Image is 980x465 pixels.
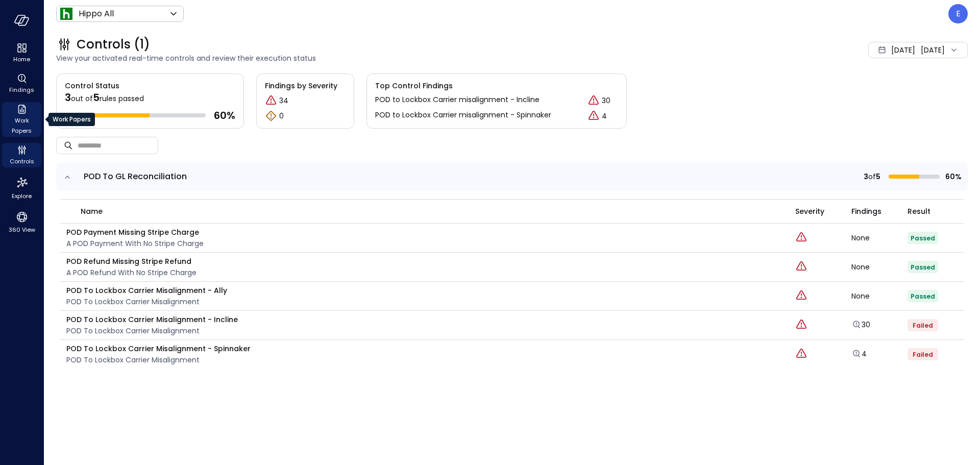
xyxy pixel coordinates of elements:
div: Critical [587,110,600,122]
div: None [851,234,908,241]
span: View your activated real-time controls and review their execution status [56,53,686,64]
div: Critical [587,94,600,107]
span: 360 View [9,225,35,235]
span: Home [13,54,30,64]
span: Top Control Findings [375,80,618,91]
div: 360 View [2,208,41,236]
span: Passed [911,234,935,242]
span: 60 % [214,109,235,122]
span: 5 [876,171,880,182]
span: 5 [93,90,100,105]
span: Work Papers [6,115,37,136]
span: Findings [9,85,34,95]
p: POD to Lockbox Carrier misalignment - Ally [66,285,227,296]
div: Efigueroa [948,4,968,23]
a: Explore findings [851,351,867,361]
span: Result [908,206,930,217]
span: Failed [913,350,933,359]
div: Explore [2,174,41,202]
span: Explore [12,191,32,201]
p: E [956,8,961,20]
span: Passed [911,292,935,301]
span: 60% [944,171,962,182]
p: POD to Lockbox Carrier misalignment - Spinnaker [375,110,551,122]
div: Warning [265,110,277,122]
div: Critical [265,94,277,107]
div: Critical [795,289,807,303]
span: Control Status [57,74,119,91]
span: Passed [911,263,935,272]
span: Failed [913,321,933,330]
span: Findings [851,206,881,217]
p: A POD Payment with no Stripe Charge [66,238,204,249]
span: Severity [795,206,824,217]
div: Controls [2,143,41,167]
p: POD to Lockbox Carrier misalignment [66,325,238,336]
span: 3 [864,171,868,182]
p: POD to Lockbox Carrier misalignment - Incline [375,94,540,107]
span: [DATE] [891,44,915,56]
a: Explore findings [851,322,870,332]
p: 4 [602,111,607,121]
span: Controls (1) [77,36,150,53]
p: 30 [602,95,610,106]
img: Icon [60,8,72,20]
p: A POD Refund with no Stripe Charge [66,267,197,278]
p: POD Payment Missing Stripe Charge [66,227,204,238]
p: POD to Lockbox Carrier misalignment [66,296,227,307]
span: rules passed [100,93,144,104]
p: POD Refund Missing Stripe Refund [66,256,197,267]
span: out of [71,93,93,104]
div: Critical [795,260,807,274]
div: Work Papers [48,113,95,126]
p: POD to Lockbox Carrier misalignment - Incline [66,314,238,325]
p: POD to Lockbox Carrier misalignment [66,354,251,365]
div: None [851,263,908,271]
div: Work Papers [2,102,41,137]
span: 3 [65,90,71,105]
span: POD To GL Reconciliation [84,170,187,182]
div: Critical [795,319,807,332]
div: None [851,292,908,300]
p: Hippo All [79,8,114,20]
a: 4 [851,349,867,359]
p: POD to Lockbox Carrier misalignment - Spinnaker [66,343,251,354]
div: Critical [795,231,807,244]
div: Home [2,41,41,65]
span: of [868,171,876,182]
span: name [81,206,103,217]
span: Controls [10,156,34,166]
a: 30 [851,320,870,330]
div: Critical [795,348,807,361]
p: 0 [279,111,284,121]
p: 34 [279,95,288,106]
div: Findings [2,71,41,96]
button: expand row [62,172,72,182]
span: Findings by Severity [265,80,346,91]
